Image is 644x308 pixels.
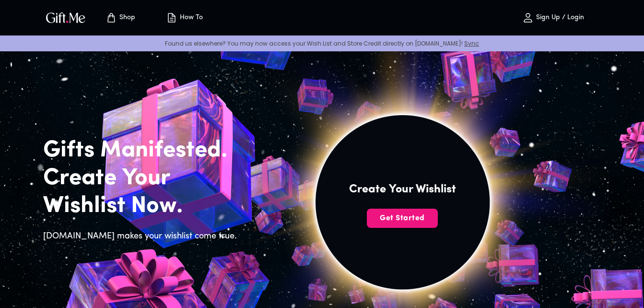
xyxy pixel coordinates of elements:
[367,209,438,228] button: Get Started
[43,12,88,24] button: GiftMe Logo
[8,39,636,47] p: Found us elsewhere? You may now access your Wish List and Store Credit directly on [DOMAIN_NAME]!
[367,213,438,224] span: Get Started
[43,137,243,165] h2: Gifts Manifested.
[534,14,584,22] p: Sign Up / Login
[44,11,87,24] img: GiftMe Logo
[43,230,243,243] h6: [DOMAIN_NAME] makes your wishlist come true.
[505,2,601,33] button: Sign Up / Login
[177,14,203,22] p: How To
[349,182,456,197] h4: Create Your Wishlist
[166,12,177,24] img: how-to.svg
[94,2,147,33] button: Store page
[117,14,135,22] p: Shop
[43,192,243,220] h2: Wishlist Now.
[158,2,211,33] button: How To
[43,165,243,192] h2: Create Your
[464,39,479,47] a: Sync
